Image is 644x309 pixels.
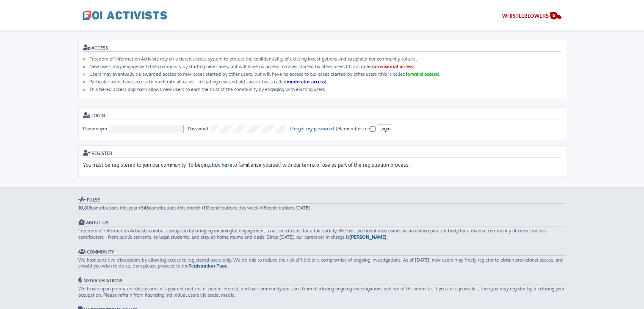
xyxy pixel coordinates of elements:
li: Freedom of Information Activists rely on a tiered access system to protect the confidentiality of... [89,56,561,62]
strong: 151 [204,205,210,211]
h3: Login [83,112,561,119]
strong: forward access [406,71,438,77]
label: Remember me [338,126,376,132]
p: We frown upon premature disclosures of apparent matters of public interest, and our community abs... [78,286,566,298]
a: click here [209,162,232,169]
h3: About Us [78,219,566,226]
strong: 343 [141,205,149,211]
span: WHISTLEBLOWERS [502,13,549,19]
strong: moderator access [287,79,325,85]
p: We host sensitive discussions by allowing access to registered users only. We do this to reduce t... [78,257,566,269]
input: Pseudonym: [110,125,184,133]
input: Login [378,124,392,133]
strong: provisional access [373,63,413,69]
p: You must be registered to join our community. To begin, to familiarise yourself with our terms of... [83,162,561,169]
a: FOI Activists [83,4,167,26]
h3: Community [78,248,566,256]
strong: 19 [262,205,267,211]
li: Particular users have access to moderate all cases - including new and old cases (this is called ). [89,79,561,85]
h3: Pulse [78,196,566,204]
strong: 10,818 [78,205,91,211]
li: New users may engage with the community by starting new cases, but will have no access to cases s... [89,63,561,69]
input: Password: [211,125,285,133]
p: contributions this year • contributions this month • contributions this week • contributions [DATE] [78,205,566,211]
a: Whistleblowers [502,11,562,22]
span: Password: [188,126,210,132]
span: Pseudonym: [83,126,108,132]
p: Freedom of Information Activists combat corruption by bringing meaningful engagement to active ci... [78,228,566,240]
li: Users may eventually be awarded access to new cases started by other users, but will have no acce... [89,71,561,77]
h3: Media Relations [78,277,566,284]
h3: Register [83,150,561,157]
li: This tiered access approach allows new users to earn the trust of the community by engaging with ... [89,86,561,92]
a: [PERSON_NAME] [349,234,387,240]
a: I forgot my password [290,126,334,132]
span: | [335,126,337,132]
a: Registration Page [188,263,227,269]
h3: ACCESS [83,44,561,52]
input: Remember me [370,126,376,132]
